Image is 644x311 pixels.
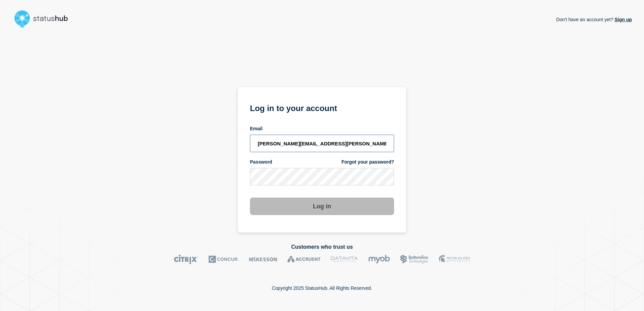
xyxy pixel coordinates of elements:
[250,126,262,132] span: Email
[272,285,372,291] p: Copyright 2025 StatusHub. All Rights Reserved.
[556,11,632,28] p: Don't have an account yet?
[250,101,394,114] h1: Log in to your account
[368,254,390,264] img: myob logo
[12,8,76,30] img: StatusHub logo
[250,159,272,165] span: Password
[400,254,429,264] img: Bottomline logo
[613,17,632,22] a: Sign up
[12,244,632,250] h2: Customers who trust us
[250,198,394,215] button: Log in
[287,254,321,264] img: Accruent logo
[342,159,394,165] a: Forgot your password?
[250,168,394,185] input: password input
[208,254,239,264] img: Concur logo
[249,254,277,264] img: McKesson logo
[174,254,198,264] img: Citrix logo
[331,254,358,264] img: DataVita logo
[439,254,470,264] img: MSU logo
[250,135,394,152] input: email input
